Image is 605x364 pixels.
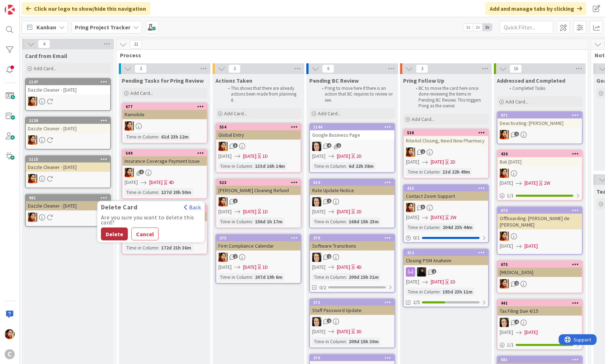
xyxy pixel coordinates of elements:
[243,263,256,271] span: [DATE]
[337,208,350,215] span: [DATE]
[5,5,15,15] img: Visit kanbanzone.com
[253,273,284,281] div: 207d 19h 6m
[97,204,141,211] span: Delete Card
[29,118,110,123] div: 1130
[219,125,301,130] div: 554
[501,301,582,306] div: 441
[310,124,395,140] div: 1144Google Business Page
[216,235,301,251] div: 375Firm Compliance Calendar
[38,40,50,48] span: 4
[28,97,37,106] img: PM
[139,170,144,174] span: 1
[218,142,228,151] img: PM
[406,214,419,221] span: [DATE]
[356,328,362,335] div: 3D
[498,207,582,229] div: 670Offboarding: [PERSON_NAME] de [PERSON_NAME]
[404,249,488,256] div: 412
[407,186,488,191] div: 425
[524,329,538,336] span: [DATE]
[463,24,473,31] span: 1x
[310,124,395,130] div: 1144
[498,356,582,363] div: 581
[505,86,582,91] li: Completed Tasks
[101,228,128,241] button: Delete
[431,158,444,166] span: [DATE]
[5,329,15,339] img: PM
[216,197,301,207] div: PM
[404,256,488,265] div: Closing PSM Anaheim
[312,317,321,326] img: BL
[26,213,110,222] div: PM
[441,223,474,231] div: 204d 23h 44m
[406,147,415,157] img: PM
[500,130,509,139] img: PM
[505,98,528,105] span: Add Card...
[25,52,67,59] span: Card from Email
[158,133,159,141] span: :
[120,52,579,59] span: Process
[500,179,513,187] span: [DATE]
[218,218,252,225] div: Time in Column
[327,319,331,323] span: 2
[501,113,582,118] div: 671
[404,191,488,201] div: Contact Zoom Support
[412,116,435,122] span: Add Card...
[169,179,174,186] div: 4D
[218,197,228,207] img: PM
[312,162,346,170] div: Time in Column
[26,85,110,94] div: Dazzle Cleaner - [DATE]
[216,253,301,262] div: PM
[322,64,334,73] span: 6
[310,179,395,195] div: 510Rate Update Notice
[498,340,582,349] div: 1/1
[158,188,159,196] span: :
[310,355,395,361] div: 376
[216,142,301,151] div: PM
[450,278,455,286] div: 1D
[312,253,321,262] img: BL
[431,214,444,221] span: [DATE]
[312,328,325,335] span: [DATE]
[218,263,232,271] span: [DATE]
[310,241,395,251] div: Software Transitions
[243,208,256,215] span: [DATE]
[450,214,456,221] div: 2W
[356,263,362,271] div: 4D
[417,267,426,277] img: ES
[233,254,238,259] span: 2
[318,110,341,117] span: Add Card...
[122,121,207,131] div: PM
[26,201,110,210] div: Dazzle Cleaner - [DATE]
[498,261,582,277] div: 675[MEDICAL_DATA]
[312,197,321,207] img: BL
[483,24,492,31] span: 3x
[216,124,301,140] div: 554Global Entry
[126,151,207,156] div: 549
[218,152,232,160] span: [DATE]
[514,320,519,324] span: 4
[318,86,394,103] li: Pring to move here if there is an action that BC requires to review or see.
[500,232,509,241] img: PM
[501,208,582,213] div: 670
[498,169,582,178] div: PM
[184,203,201,211] button: Back
[441,288,474,296] div: 193d 23h 11m
[135,64,147,73] span: 3
[346,218,347,225] span: :
[404,136,488,145] div: RiteAid Closing, Need New Pharmacy
[337,328,350,335] span: [DATE]
[224,86,300,103] li: This shows that there are already actions been made from planning it.
[75,24,130,31] b: Pring Project Tracker
[253,162,287,170] div: 133d 16h 14m
[524,242,538,250] span: [DATE]
[158,244,159,252] span: :
[216,186,301,195] div: [PERSON_NAME] Cleaning Refund
[218,208,232,215] span: [DATE]
[312,273,346,281] div: Time in Column
[233,143,238,148] span: 3
[404,130,488,136] div: 538
[26,195,110,210] div: 991Delete CardBackAre you sure you want to delete this card?DeleteCancelDazzle Cleaner - [DATE]
[252,218,253,225] span: :
[125,133,158,141] div: Time in Column
[485,2,586,15] div: Add and manage tabs by clicking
